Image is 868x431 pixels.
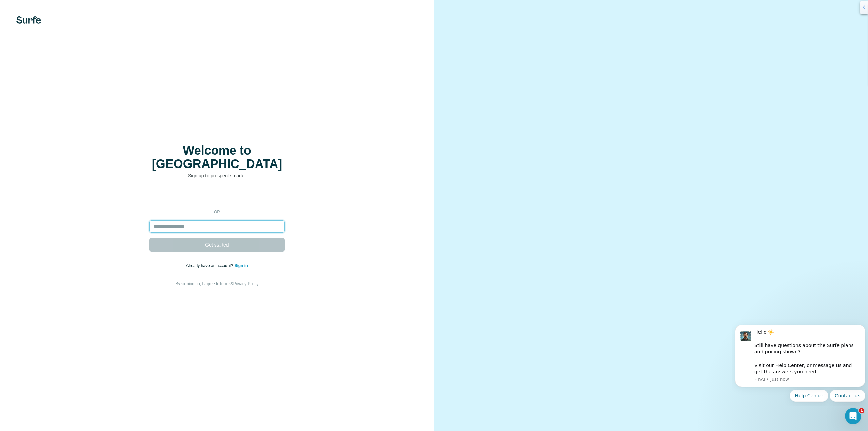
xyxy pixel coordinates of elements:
span: Already have an account? [186,263,235,268]
img: Surfe's logo [16,16,41,24]
iframe: Sign in with Google Button [146,189,288,204]
a: Privacy Policy [233,281,259,286]
iframe: Intercom notifications message [732,318,868,406]
a: Sign in [234,263,248,268]
span: 1 [859,408,864,413]
p: or [206,209,228,215]
a: Terms [219,281,231,286]
iframe: Intercom live chat [845,408,861,424]
h1: Welcome to [GEOGRAPHIC_DATA] [149,144,285,171]
span: By signing up, I agree to & [176,281,259,286]
p: Sign up to prospect smarter [149,172,285,179]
